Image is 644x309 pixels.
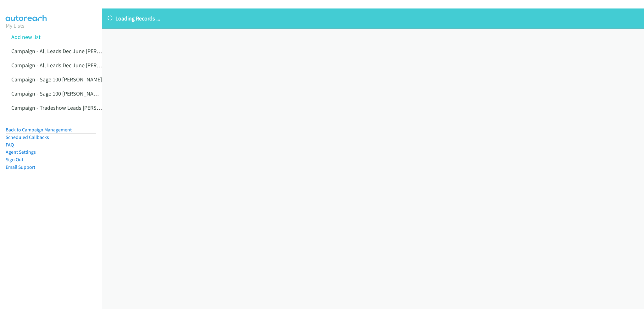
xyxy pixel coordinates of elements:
a: Back to Campaign Management [6,127,72,133]
a: Add new list [11,33,41,41]
a: My Lists [6,22,25,29]
a: Campaign - Tradeshow Leads [PERSON_NAME] Cloned [11,104,141,111]
a: Email Support [6,164,35,170]
a: Campaign - Sage 100 [PERSON_NAME] [11,76,102,83]
a: Sign Out [6,157,23,163]
a: Campaign - All Leads Dec June [PERSON_NAME] [11,47,125,55]
a: Scheduled Callbacks [6,134,49,140]
a: Agent Settings [6,149,36,155]
a: Campaign - All Leads Dec June [PERSON_NAME] Cloned [11,62,144,69]
a: FAQ [6,142,14,148]
p: Loading Records ... [108,14,638,23]
a: Campaign - Sage 100 [PERSON_NAME] Cloned [11,90,120,97]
